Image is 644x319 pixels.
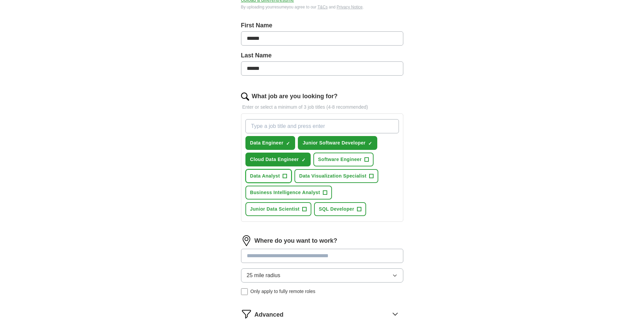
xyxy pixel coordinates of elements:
[245,186,332,200] button: Business Intelligence Analyst
[299,172,366,180] span: Data Visualization Specialist
[294,169,378,183] button: Data Visualization Specialist
[245,153,311,166] button: Cloud Data Engineer✓
[250,189,320,196] span: Business Intelligence Analyst
[337,5,363,9] a: Privacy Notice
[250,156,299,163] span: Cloud Data Engineer
[241,92,249,101] img: search.png
[314,202,366,216] button: SQL Developer
[318,156,362,163] span: Software Engineer
[247,271,281,280] span: 25 mile radius
[245,202,312,216] button: Junior Data Scientist
[317,5,328,9] a: T&Cs
[298,136,377,150] button: Junior Software Developer✓
[241,21,403,30] label: First Name
[251,288,315,295] span: Only apply to fully remote roles
[255,236,337,245] label: Where do you want to work?
[302,157,306,163] span: ✓
[250,206,300,213] span: Junior Data Scientist
[245,136,295,150] button: Data Engineer✓
[303,139,365,147] span: Junior Software Developer
[313,153,374,166] button: Software Engineer
[250,139,284,147] span: Data Engineer
[241,4,403,10] div: By uploading your resume you agree to our and .
[252,92,338,101] label: What job are you looking for?
[245,119,399,133] input: Type a job title and press enter
[245,169,292,183] button: Data Analyst
[241,51,403,60] label: Last Name
[241,104,403,111] p: Enter or select a minimum of 3 job titles (4-8 recommended)
[241,288,248,295] input: Only apply to fully remote roles
[286,141,290,146] span: ✓
[241,235,252,246] img: location.png
[250,172,280,180] span: Data Analyst
[368,141,372,146] span: ✓
[241,268,403,283] button: 25 mile radius
[319,206,354,213] span: SQL Developer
